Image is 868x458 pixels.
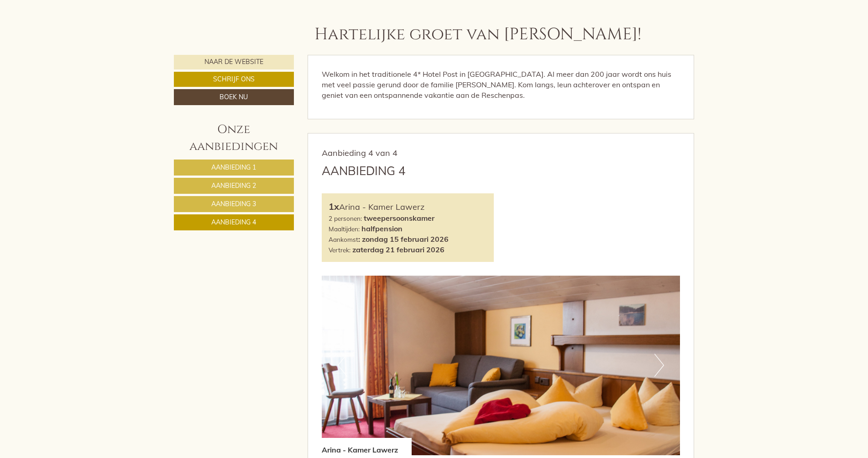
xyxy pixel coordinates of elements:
a: Boek nu [174,89,294,105]
span: Aanbieding 2 [211,181,256,190]
span: Aanbieding 3 [211,200,256,208]
small: Vertrek: [329,246,350,254]
small: Maaltijden: [329,225,360,233]
button: Volgend [654,354,664,377]
b: halfpension [361,224,403,233]
small: 2 personen: [329,214,362,222]
span: Aanbieding 1 [211,163,256,171]
div: Aanbieding 4 [322,162,406,179]
span: Aanbieding 4 [211,218,256,226]
b: : zondag 15 februari 2026 [358,234,449,244]
small: Aankomst [329,235,358,243]
font: Arina - Kamer Lawerz [329,202,424,212]
a: Schrijf ons [174,72,294,87]
b: zaterdag 21 februari 2026 [352,245,444,254]
h1: Hartelijke groet van [PERSON_NAME]! [314,26,641,44]
img: beeld [322,276,680,455]
b: 1x [329,201,339,212]
div: Arina - Kamer Lawerz [322,438,412,455]
button: Vorig [338,354,347,377]
p: Welkom in het traditionele 4* Hotel Post in [GEOGRAPHIC_DATA]. Al meer dan 200 jaar wordt ons hui... [322,69,680,101]
b: tweepersoonskamer [364,213,434,223]
a: Naar de website [174,55,294,69]
div: Onze aanbiedingen [174,121,294,155]
span: Aanbieding 4 van 4 [322,148,397,158]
